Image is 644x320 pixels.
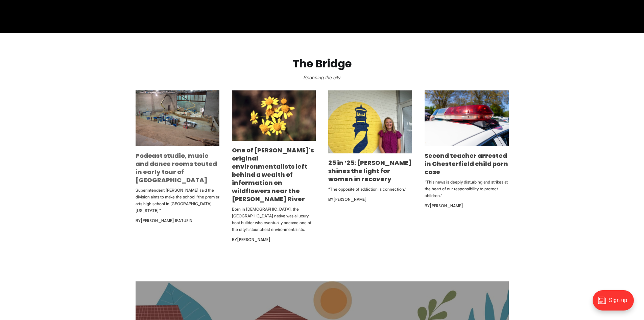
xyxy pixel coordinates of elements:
a: Second teacher arrested in Chesterfield child porn case [425,151,508,176]
p: "This news is deeply disturbing and strikes at the heart of our responsibility to protect children." [425,179,508,199]
p: “The opposite of addiction is connection.” [328,186,412,193]
a: Podcast studio, music and dance rooms touted in early tour of [GEOGRAPHIC_DATA] [136,151,217,184]
div: By [232,236,316,244]
a: [PERSON_NAME] Ifatusin [141,218,192,223]
a: [PERSON_NAME] [333,196,367,202]
a: One of [PERSON_NAME]'s original environmentalists left behind a wealth of information on wildflow... [232,146,314,203]
img: One of Richmond's original environmentalists left behind a wealth of information on wildflowers n... [232,90,316,141]
iframe: portal-trigger [587,287,644,320]
a: [PERSON_NAME] [237,237,270,242]
img: 25 in ’25: Emily DuBose shines the light for women in recovery [328,90,412,153]
div: By [136,217,219,225]
h2: The Bridge [11,58,633,70]
div: By [328,195,412,204]
img: Podcast studio, music and dance rooms touted in early tour of new Richmond high school [136,90,219,147]
a: [PERSON_NAME] [430,203,463,209]
p: Superintendent [PERSON_NAME] said the division aims to make the school “the premier arts high sch... [136,187,219,214]
p: Spanning the city [11,73,633,82]
p: Born in [DEMOGRAPHIC_DATA], the [GEOGRAPHIC_DATA] native was a luxury boat builder who eventually... [232,206,316,233]
img: Second teacher arrested in Chesterfield child porn case [425,90,508,146]
div: By [425,202,508,210]
a: 25 in ’25: [PERSON_NAME] shines the light for women in recovery [328,158,412,183]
